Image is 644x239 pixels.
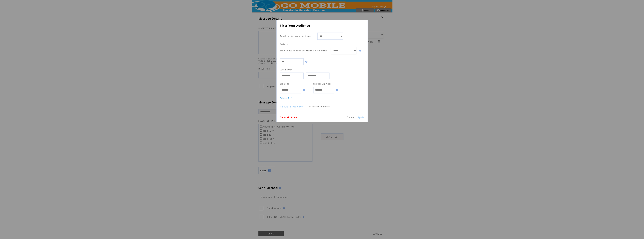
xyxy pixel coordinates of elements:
[358,116,364,119] a: Apply
[309,105,331,108] span: Estimated Audience:
[280,24,310,27] span: Filter Your Audience
[280,49,328,52] span: Send to active numbers within a time period:
[335,89,338,91] img: help.gif
[355,116,357,119] span: |
[280,68,292,71] span: Opt-In Date
[280,116,298,119] a: Clear all filters
[358,50,361,52] img: help.gif
[280,35,312,37] span: Condition between top filters:
[280,83,289,85] span: Zip Code
[280,43,288,45] span: Activity
[280,97,289,99] a: Advanced
[304,75,305,77] span: -
[280,105,303,108] a: Calculate Audience
[347,116,355,119] a: Cancel
[304,61,307,63] img: help.gif
[313,83,332,85] span: Exclude Zip Code
[302,89,305,91] img: help.gif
